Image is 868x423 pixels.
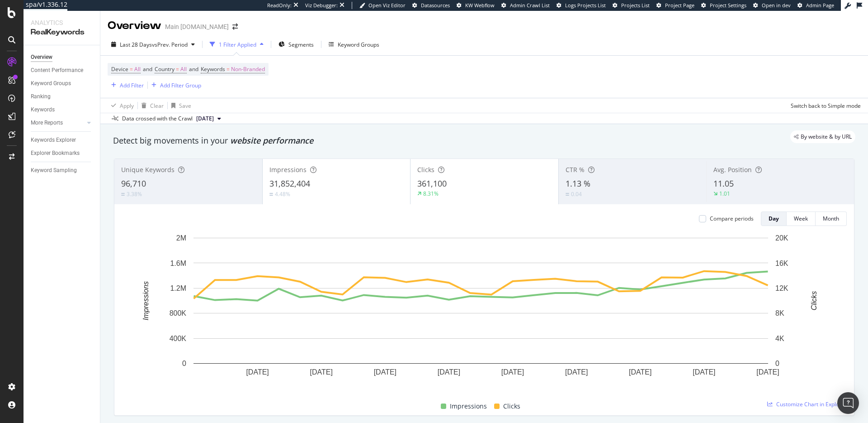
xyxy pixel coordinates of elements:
div: 8.31% [423,190,439,197]
text: [DATE] [374,368,396,376]
div: Viz Debugger: [305,2,338,9]
div: arrow-right-arrow-left [232,24,238,30]
button: Add Filter Group [148,80,201,91]
text: 800K [170,309,187,317]
button: Switch back to Simple mode [787,98,861,113]
button: Month [816,211,847,226]
text: [DATE] [246,368,269,376]
div: Keyword Groups [338,41,379,48]
div: A chart. [122,233,840,390]
a: Content Performance [31,66,94,75]
a: Logs Projects List [557,2,606,9]
img: Equal [121,193,125,196]
span: CTR % [566,165,585,174]
text: 16K [775,259,788,267]
div: Keyword Groups [31,79,71,88]
a: Admin Page [797,2,834,9]
img: Equal [269,193,273,196]
span: vs Prev. Period [152,41,188,48]
span: Segments [288,41,314,48]
text: Clicks [810,291,818,311]
a: Datasources [412,2,450,9]
span: Keywords [201,65,225,73]
span: = [226,65,230,73]
button: Day [761,211,787,226]
text: [DATE] [629,368,651,376]
span: Datasources [421,2,450,9]
text: 4K [775,335,784,342]
span: Last 28 Days [120,41,152,48]
span: Open Viz Editor [368,2,406,9]
span: Customize Chart in Explorer [776,400,847,408]
div: Content Performance [31,66,83,75]
span: Logs Projects List [565,2,606,9]
a: Project Page [656,2,694,9]
span: Impressions [269,165,307,174]
span: 361,100 [417,178,447,189]
div: Open Intercom Messenger [837,392,859,414]
a: Project Settings [701,2,746,9]
div: Month [823,215,839,222]
div: Keyword Sampling [31,166,77,175]
text: [DATE] [501,368,524,376]
span: = [130,65,133,73]
div: Keywords Explorer [31,135,76,145]
a: Keyword Groups [31,79,94,88]
span: 11.05 [713,178,734,189]
div: Apply [120,102,134,110]
div: Main [DOMAIN_NAME] [165,22,229,31]
div: 4.48% [275,190,290,198]
span: Open in dev [762,2,791,9]
div: ReadOnly: [267,2,292,9]
div: 0.04 [571,190,582,198]
a: Open Viz Editor [359,2,406,9]
button: 1 Filter Applied [206,37,267,52]
div: Day [769,215,779,222]
span: = [176,65,179,73]
div: Clear [150,102,164,110]
text: 0 [775,360,779,367]
button: [DATE] [193,113,225,124]
text: 1.6M [170,259,186,267]
span: 1.13 % [566,178,590,189]
div: legacy label [790,130,855,143]
text: [DATE] [756,368,779,376]
div: More Reports [31,118,63,128]
text: 0 [182,360,186,367]
span: Avg. Position [713,165,752,174]
span: By website & by URL [801,134,852,139]
a: Open in dev [753,2,791,9]
span: All [180,63,187,76]
span: Admin Page [806,2,834,9]
div: 1 Filter Applied [219,41,256,48]
span: KW Webflow [465,2,495,9]
div: Overview [108,18,161,34]
div: Switch back to Simple mode [791,102,861,110]
span: Country [155,65,175,73]
text: Impressions [142,281,150,320]
span: Unique Keywords [121,165,175,174]
span: and [189,65,198,73]
a: Keywords Explorer [31,135,94,145]
div: Overview [31,53,52,62]
span: Admin Crawl List [510,2,550,9]
a: More Reports [31,118,85,128]
div: Ranking [31,92,51,101]
a: Overview [31,53,94,62]
button: Keyword Groups [325,37,383,52]
span: Project Settings [710,2,746,9]
button: Save [168,98,191,113]
text: [DATE] [310,368,333,376]
a: Admin Crawl List [501,2,550,9]
text: [DATE] [438,368,460,376]
a: Projects List [613,2,650,9]
text: 400K [170,335,187,342]
text: 1.2M [170,284,186,292]
a: Explorer Bookmarks [31,149,94,158]
div: Save [179,102,191,110]
button: Add Filter [108,80,144,91]
div: Explorer Bookmarks [31,149,80,158]
span: Clicks [417,165,434,174]
div: Compare periods [710,215,754,222]
a: KW Webflow [457,2,495,9]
